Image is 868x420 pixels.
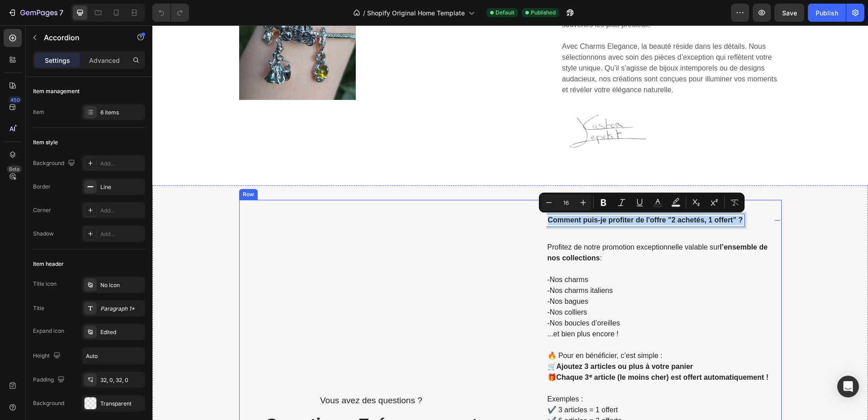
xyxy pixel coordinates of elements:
button: Publish [808,4,846,22]
div: Editor contextual toolbar [539,193,745,212]
p: -Nos colliers -Nos boucles d’oreilles [395,282,628,303]
p: 🔥 Pour en bénéficier, c’est simple : [395,325,628,336]
p: Profitez de notre promotion exceptionnelle valable sur : [395,217,628,249]
div: Item management [33,87,80,95]
p: -Nos bagues [395,271,628,282]
div: 32, 0, 32, 0 [100,376,143,384]
div: Background [33,399,64,407]
div: Title icon [33,280,57,288]
p: Avec Charms Elegance, la beauté réside dans les détails. Nous sélectionnons avec soin des pièces ... [410,5,628,70]
div: Shadow [33,230,54,238]
div: 6 items [100,109,143,117]
div: Publish [816,8,838,18]
div: Background [33,157,77,170]
p: Vous avez des questions ? [88,370,350,381]
p: -Nos charms italiens [395,260,628,271]
iframe: Design area [152,25,868,420]
img: gempages_536162738649433139-fa61bf29-72e6-4b39-b917-435b8d32c01d.png [409,82,499,133]
div: Edited [100,328,143,336]
div: Height [33,350,62,362]
p: ...et bien plus encore ! [395,303,628,325]
p: 🛒 🎁 [395,336,628,368]
p: Accordion [44,32,121,43]
div: Item [33,108,44,116]
p: Advanced [89,56,120,65]
div: Open Intercom Messenger [837,376,859,397]
div: Paragraph 1* [100,305,143,313]
span: Save [782,9,797,17]
strong: Chaque 3ᵉ article (le moins cher) est offert automatiquement ! [404,348,616,356]
button: Save [774,4,804,22]
span: / [363,8,365,18]
div: Item style [33,138,58,146]
div: Undo/Redo [152,4,189,22]
input: Auto [82,348,145,364]
div: Transparent [100,400,143,408]
div: Corner [33,206,51,214]
div: Add... [100,160,143,168]
div: Row [89,165,104,173]
div: Expand icon [33,327,64,335]
div: Add... [100,230,143,238]
div: Item header [33,260,64,268]
div: Beta [7,165,22,173]
p: 7 [59,7,63,18]
span: Shopify Original Home Template [367,8,465,18]
div: Title [33,304,44,312]
p: Comment puis-je profiter de l'offre "2 achetés, 1 offert" ? [396,190,591,200]
div: 450 [9,96,22,104]
strong: l’ensemble de nos collections [395,218,615,236]
button: 7 [4,4,67,22]
div: Line [100,183,143,191]
div: Rich Text Editor. Editing area: main [394,189,592,201]
p: Settings [45,56,70,65]
div: Padding [33,374,66,386]
strong: Ajoutez 3 articles ou plus à votre panier [404,337,541,345]
span: Default [495,9,514,17]
p: -Nos charms [395,249,628,260]
span: Published [531,9,556,17]
div: Add... [100,207,143,215]
div: Border [33,183,51,191]
div: No icon [100,281,143,289]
